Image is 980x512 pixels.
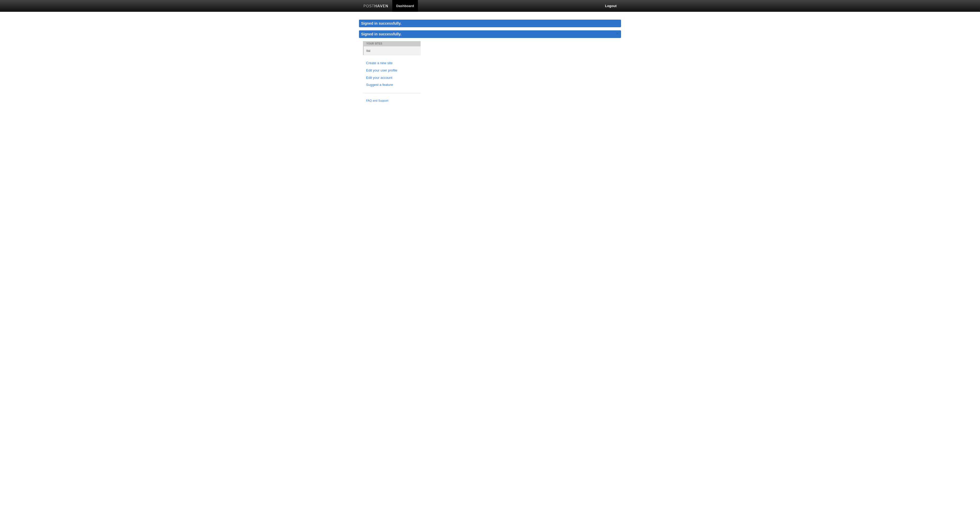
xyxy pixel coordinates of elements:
div: Signed in successfully. [359,20,621,27]
a: FAQ and Support [366,98,417,103]
a: Edit your account [366,75,417,81]
a: × [615,30,620,37]
a: Suggest a feature [366,82,417,88]
a: Edit your user profile [366,68,417,73]
a: Create a new site [366,60,417,66]
a: itai [364,46,421,55]
img: Posthaven-bar [363,4,388,8]
li: Your Sites [363,41,421,46]
span: Signed in successfully. [361,32,401,36]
